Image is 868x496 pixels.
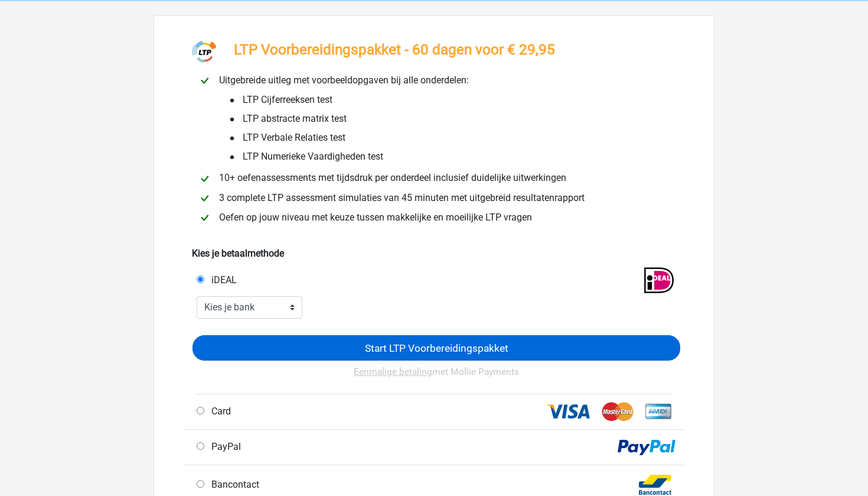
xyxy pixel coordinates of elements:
[354,367,432,377] u: Eenmalige betaling
[192,335,680,361] input: Start LTP Voorbereidingspakket
[214,172,571,183] span: 10+ oefenassessments met tijdsdruk per onderdeel inclusief duidelijke uitwerkingen
[214,192,589,203] span: 3 complete LTP assessment simulaties van 45 minuten met uitgebreid resultatenrapport
[214,74,474,86] span: Uitgebreide uitleg met voorbeeldopgaven bij alle onderdelen:
[207,406,231,417] span: Card
[229,150,383,164] span: LTP Numerieke Vaardigheden test
[192,248,284,259] b: Kies je betaalmethode
[229,93,332,107] span: LTP Cijferreeksen test
[229,131,345,145] span: LTP Verbale Relaties test
[192,361,680,393] div: met Mollie Payments
[197,171,212,186] img: checkmark
[214,212,537,223] span: Oefen op jouw niveau met keuze tussen makkelijke en moeilijke LTP vragen
[207,479,259,490] span: Bancontact
[207,274,237,286] span: iDEAL
[207,441,241,452] span: PayPal
[192,40,216,64] img: ltp.png
[197,210,212,225] img: checkmark
[197,191,212,206] img: checkmark
[229,112,347,126] span: LTP abstracte matrix test
[234,41,555,58] h3: LTP Voorbereidingspakket - 60 dagen voor € 29,95
[197,73,212,88] img: checkmark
